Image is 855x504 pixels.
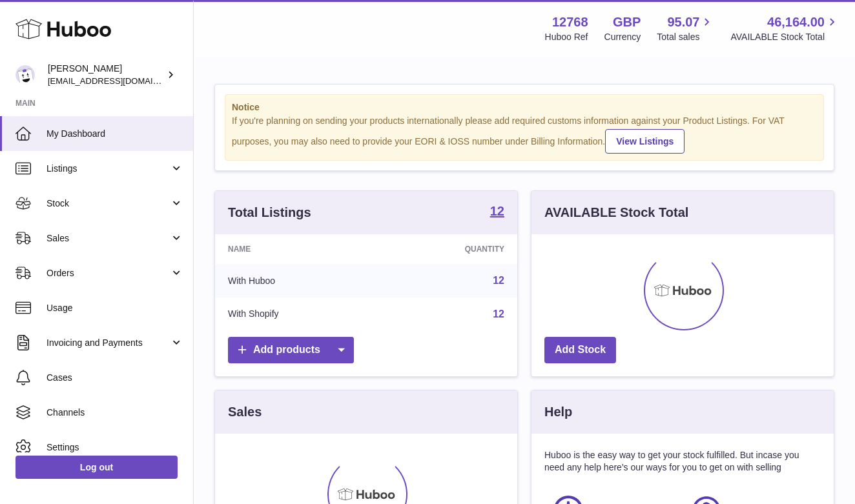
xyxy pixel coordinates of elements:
a: 12 [490,205,504,220]
a: Add Stock [544,337,616,363]
p: Huboo is the easy way to get your stock fulfilled. But incase you need any help here's our ways f... [544,449,821,474]
span: My Dashboard [46,128,183,140]
div: Currency [604,31,641,43]
div: [PERSON_NAME] [48,63,164,87]
div: Huboo Ref [545,31,588,43]
h3: Sales [228,403,262,421]
span: 46,164.00 [767,14,825,31]
th: Quantity [378,234,517,264]
span: [EMAIL_ADDRESS][DOMAIN_NAME] [48,76,190,86]
strong: Notice [232,101,817,114]
span: Usage [46,302,183,314]
a: 12 [493,275,504,286]
a: Add products [228,337,354,363]
a: 46,164.00 AVAILABLE Stock Total [730,14,840,43]
strong: 12768 [552,14,588,31]
span: Invoicing and Payments [46,337,170,349]
span: Sales [46,232,170,245]
span: Cases [46,372,183,384]
a: 12 [493,308,504,319]
span: Orders [46,267,170,279]
span: 95.07 [667,14,699,31]
th: Name [215,234,378,264]
strong: 12 [490,205,504,217]
span: Total sales [657,31,714,43]
h3: Help [544,403,572,421]
img: info@mannox.co.uk [15,65,35,85]
a: Log out [15,456,178,479]
h3: Total Listings [228,204,311,221]
span: AVAILABLE Stock Total [730,31,840,43]
div: If you're planning on sending your products internationally please add required customs informati... [232,115,817,154]
span: Settings [46,441,183,454]
span: Channels [46,407,183,419]
a: 95.07 Total sales [657,14,714,43]
span: Stock [46,197,170,210]
span: Listings [46,163,170,175]
a: View Listings [605,129,685,154]
h3: AVAILABLE Stock Total [544,204,688,221]
td: With Huboo [215,264,378,297]
td: With Shopify [215,297,378,331]
strong: GBP [613,14,641,31]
